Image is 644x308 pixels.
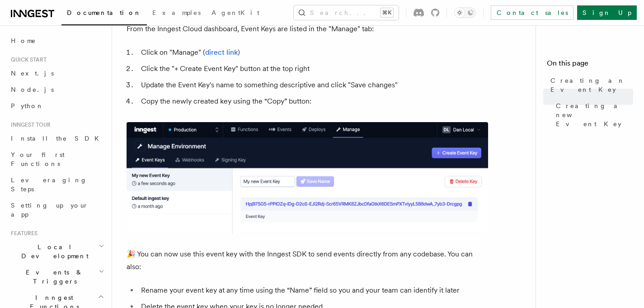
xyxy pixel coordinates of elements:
[11,135,104,142] span: Install the SDK
[552,98,633,132] a: Creating a new Event Key
[127,23,488,35] p: From the Inngest Cloud dashboard, Event Keys are listed in the "Manage" tab:
[7,242,99,261] span: Local Development
[11,102,44,109] span: Python
[61,3,147,25] a: Documentation
[11,202,89,218] span: Setting up your app
[7,56,47,63] span: Quick start
[7,130,106,147] a: Install the SDK
[7,98,106,114] a: Python
[206,3,265,24] a: AgentKit
[138,62,488,75] li: Click the "+ Create Event Key" button at the top right
[138,79,488,91] li: Update the Event Key's name to something descriptive and click "Save changes"
[147,3,206,24] a: Examples
[127,248,488,273] p: 🎉 You can now use this event key with the Inngest SDK to send events directly from any codebase. ...
[7,33,106,49] a: Home
[11,36,36,45] span: Home
[491,5,573,20] a: Contact sales
[11,70,54,77] span: Next.js
[11,86,54,93] span: Node.js
[7,197,106,223] a: Setting up your app
[294,5,399,20] button: Search...⌘K
[7,172,106,197] a: Leveraging Steps
[454,7,476,18] button: Toggle dark mode
[212,9,259,16] span: AgentKit
[7,264,106,289] button: Events & Triggers
[138,46,488,59] li: Click on "Manage" ( )
[7,268,99,286] span: Events & Triggers
[7,230,38,237] span: Features
[127,122,488,233] img: A newly created Event Key in the Inngest Cloud dashboard
[7,239,106,264] button: Local Development
[138,95,488,108] li: Copy the newly created key using the “Copy” button:
[7,81,106,98] a: Node.js
[550,76,633,94] span: Creating an Event Key
[11,176,87,193] span: Leveraging Steps
[67,9,141,16] span: Documentation
[577,5,637,20] a: Sign Up
[7,121,51,128] span: Inngest tour
[7,147,106,172] a: Your first Functions
[11,151,65,167] span: Your first Functions
[556,101,633,128] span: Creating a new Event Key
[547,58,633,72] h4: On this page
[205,48,238,57] a: direct link
[381,8,393,17] kbd: ⌘K
[138,284,488,297] li: Rename your event key at any time using the “Name” field so you and your team can identify it later
[7,65,106,81] a: Next.js
[547,72,633,98] a: Creating an Event Key
[152,9,201,16] span: Examples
